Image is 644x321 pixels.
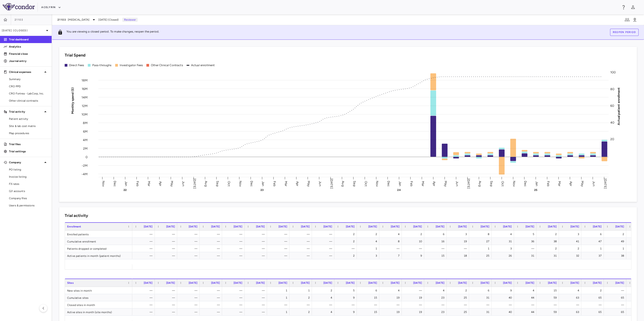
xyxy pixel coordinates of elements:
[451,238,467,245] div: 19
[610,70,616,74] tspan: 100
[9,189,48,193] span: G/l accounts
[98,18,119,22] span: [DATE] (Closed)
[406,245,422,252] div: —
[82,87,88,91] tspan: 16M
[608,231,624,238] div: 2
[136,294,152,301] div: —
[563,231,579,238] div: 3
[159,245,175,252] div: —
[512,181,516,187] text: Nov
[375,181,379,187] text: Nov
[525,225,534,228] span: [DATE]
[9,77,48,81] span: Summary
[535,181,539,186] text: Jan
[413,281,422,284] span: [DATE]
[9,45,48,49] p: Analytics
[503,281,512,284] span: [DATE]
[398,181,402,186] text: Jan
[610,120,614,124] tspan: 40
[608,245,624,252] div: 1
[518,252,534,259] div: 31
[406,252,422,259] div: 9
[387,181,390,186] text: Dec
[250,181,254,186] text: Dec
[65,287,132,294] div: New sites in month
[249,231,265,238] div: —
[316,238,332,245] div: —
[65,213,88,219] h6: Trial activity
[9,70,43,74] p: Clinical expenses
[361,238,377,245] div: 4
[86,155,88,159] tspan: 0
[67,225,81,228] span: Enrollment
[166,281,175,284] span: [DATE]
[540,287,557,294] div: 15
[204,287,220,294] div: —
[570,281,579,284] span: [DATE]
[271,238,287,245] div: —
[293,294,310,301] div: 2
[391,281,399,284] span: [DATE]
[546,181,550,186] text: Feb
[610,87,614,91] tspan: 80
[580,181,584,187] text: May
[144,225,152,228] span: [DATE]
[361,252,377,259] div: 3
[271,231,287,238] div: —
[570,225,579,228] span: [DATE]
[284,181,288,186] text: Mar
[65,252,132,259] div: Active patients in month (patient months)
[478,181,482,186] text: Aug
[136,287,152,294] div: —
[610,29,639,36] button: Reopen period
[136,231,152,238] div: —
[316,287,332,294] div: 2
[496,287,512,294] div: 9
[151,63,183,67] div: Other Clinical Contracts
[451,287,467,294] div: 2
[608,294,624,301] div: 65
[368,225,377,228] span: [DATE]
[490,181,493,186] text: Sep
[234,281,242,284] span: [DATE]
[41,4,61,11] button: Acelyrin
[159,252,175,259] div: —
[391,225,399,228] span: [DATE]
[518,294,534,301] div: 44
[181,231,197,238] div: —
[608,252,624,259] div: 38
[9,175,48,179] span: Invoice listing
[518,231,534,238] div: 5
[383,231,399,238] div: 4
[458,225,467,228] span: [DATE]
[558,181,561,186] text: Mar
[82,78,88,82] tspan: 18M
[301,225,310,228] span: [DATE]
[226,238,242,245] div: —
[368,281,377,284] span: [DATE]
[9,196,48,200] span: Company files
[496,294,512,301] div: 40
[428,245,444,252] div: —
[271,294,287,301] div: 1
[3,3,35,10] img: logo-full-SnFGN8VE.png
[383,287,399,294] div: 4
[364,181,368,186] text: Oct
[9,84,48,88] span: CRO PPD
[9,110,43,114] p: Trial activity
[473,252,489,259] div: 25
[540,231,557,238] div: 2
[383,245,399,252] div: —
[293,245,310,252] div: —
[481,225,489,228] span: [DATE]
[9,149,48,153] p: Trial settings
[473,238,489,245] div: 27
[518,238,534,245] div: 36
[563,238,579,245] div: 41
[585,231,602,238] div: 6
[65,231,132,238] div: Enrolled patients
[278,225,287,228] span: [DATE]
[204,231,220,238] div: —
[383,294,399,301] div: 19
[525,281,534,284] span: [DATE]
